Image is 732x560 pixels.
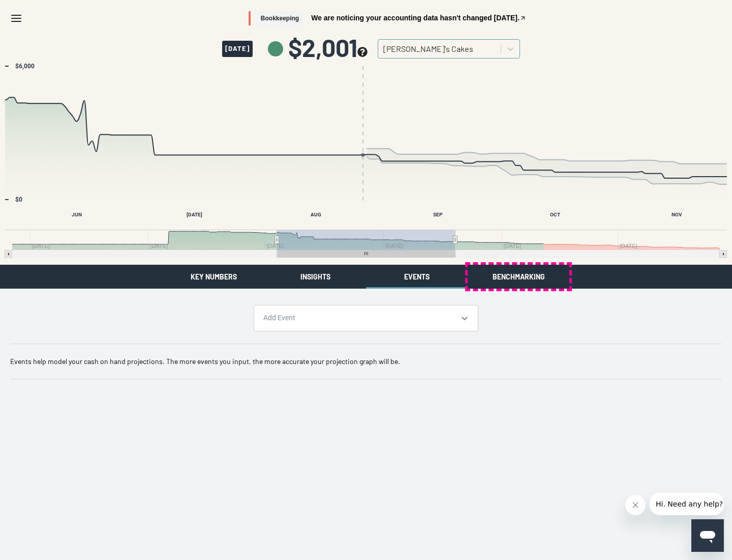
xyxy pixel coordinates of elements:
iframe: Message from company [650,493,724,515]
text: JUN [72,212,82,217]
button: Events [366,265,468,289]
iframe: Button to launch messaging window [691,519,724,552]
p: Events help model your cash on hand projections. The more events you input, the more accurate you... [10,356,722,367]
span: We are noticing your accounting data hasn't changed [DATE]. [311,14,520,21]
text: [DATE] [187,212,202,217]
span: $2,001 [288,35,368,60]
text: SEP [433,212,443,217]
button: Insights [264,265,366,289]
svg: Menu [10,12,22,24]
path: Forecast, series 2 of 4 with 93 data points. Y axis, values. X axis, Time. [367,149,728,184]
button: see more about your cashflow projection [357,47,368,59]
button: Key Numbers [163,265,264,289]
text: OCT [550,212,560,217]
text: $6,000 [15,63,35,70]
text: NOV [672,212,682,217]
text: $0 [15,196,22,203]
iframe: Close message [625,495,646,515]
button: Benchmarking [468,265,569,289]
text: AUG [311,212,321,217]
span: Bookkeeping [257,11,303,26]
button: BookkeepingWe are noticing your accounting data hasn't changed [DATE]. [249,11,526,26]
span: [DATE] [222,41,253,57]
div: Add Event [263,313,454,323]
